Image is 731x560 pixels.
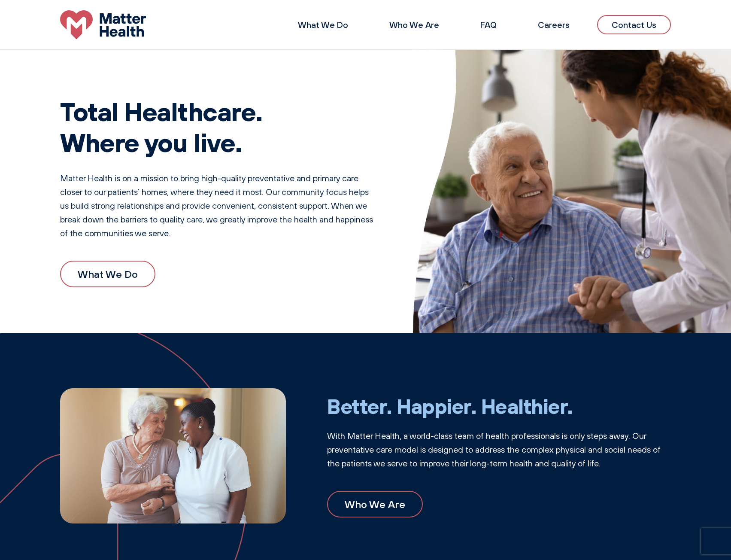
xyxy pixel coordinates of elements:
a: Who We Are [327,491,423,517]
p: With Matter Health, a world-class team of health professionals is only steps away. Our preventati... [327,429,671,470]
p: Matter Health is on a mission to bring high-quality preventative and primary care closer to our p... [60,171,379,240]
a: What We Do [60,261,155,287]
a: What We Do [298,19,348,30]
h2: Better. Happier. Healthier. [327,394,671,419]
h1: Total Healthcare. Where you live. [60,96,379,158]
a: Contact Us [597,15,671,34]
a: FAQ [480,19,497,30]
a: Who We Are [389,19,439,30]
a: Careers [538,19,570,30]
